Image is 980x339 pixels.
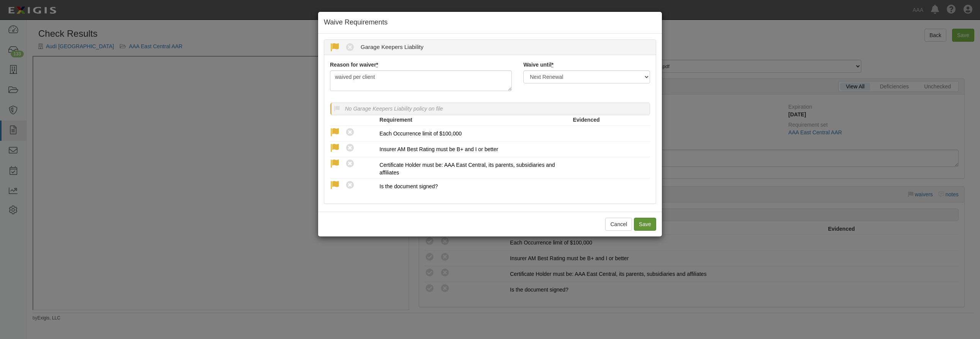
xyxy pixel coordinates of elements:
label: Waive until [523,61,554,68]
span: Certificate Holder must be: AAA East Central, its parents, subsidiaries and affiliates [379,162,555,176]
span: Insurer AM Best Rating must be B+ and I or better [379,146,498,152]
strong: Evidenced [573,117,599,123]
span: Is the document signed? [379,183,438,189]
span: Each Occurrence limit of $100,000 [379,130,462,137]
abbr: required [552,62,554,68]
p: No Garage Keepers Liability policy on file [345,105,443,112]
strong: Requirement [379,117,412,123]
button: Save [634,218,656,231]
button: Cancel [605,218,632,231]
